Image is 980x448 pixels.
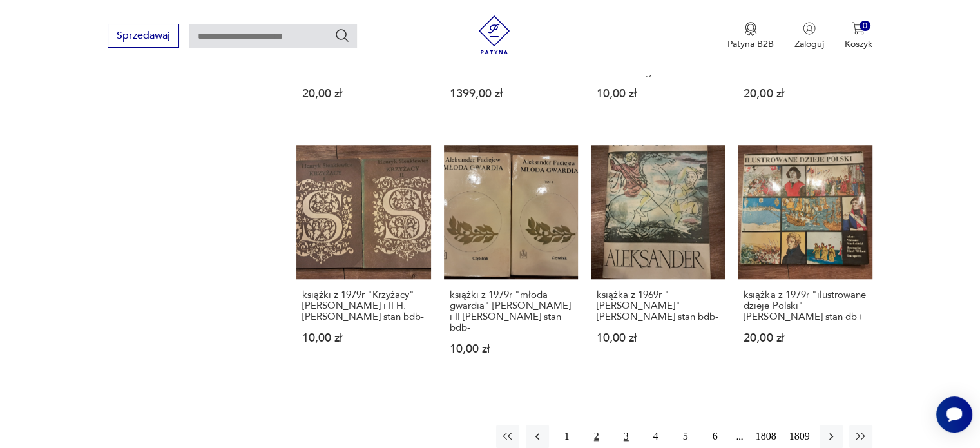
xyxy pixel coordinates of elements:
button: 3 [615,425,638,448]
button: Sprzedawaj [108,24,179,48]
button: 5 [674,425,697,448]
p: 20,00 zł [302,88,425,99]
a: książka z 1979r "ilustrowane dzieje Polski" M.Siuchniński stan db+książka z 1979r "ilustrowane dz... [738,145,872,380]
p: 10,00 zł [450,344,572,355]
img: Patyna - sklep z meblami i dekoracjami vintage [475,15,514,54]
h3: książka z 1979r "kocham pana, panie Sułku" J. Janczarskiego stan db+ [597,45,719,78]
iframe: Smartsupp widget button [936,396,972,433]
h3: Kinkiet, G. Sciolari, [GEOGRAPHIC_DATA], lata 70. [450,45,572,78]
a: Sprzedawaj [108,32,179,41]
p: 10,00 zł [597,88,719,99]
a: Ikona medaluPatyna B2B [727,22,774,50]
button: 2 [585,425,608,448]
img: Ikona koszyka [852,22,865,35]
p: 10,00 zł [597,333,719,344]
h3: książka z 1979r "ilustrowane dzieje Polski" [PERSON_NAME] stan db+ [744,289,866,322]
img: Ikona medalu [744,22,757,36]
h3: książki z 1979r "Krzyżacy" [PERSON_NAME] i II H. [PERSON_NAME] stan bdb- [302,289,425,322]
button: 1 [555,425,579,448]
img: Ikonka użytkownika [803,22,816,35]
button: 0Koszyk [845,22,872,50]
a: książka z 1969r "Aleksander" Karola Bunsch stan bdb-książka z 1969r "[PERSON_NAME]" [PERSON_NAME]... [591,145,725,380]
button: 1808 [753,425,780,448]
h3: książka z 1967r "dziennik duszy" [PERSON_NAME] stan db+ [744,45,866,78]
p: Koszyk [845,38,872,50]
a: książki z 1979r "młoda gwardia" tom I i II A. Fadiejew stan bdb-książki z 1979r "młoda gwardia" [... [444,145,578,380]
button: Patyna B2B [727,22,774,50]
button: Szukaj [334,28,350,43]
div: 0 [860,21,870,32]
button: 1809 [786,425,813,448]
a: książki z 1979r "Krzyżacy" tom I i II H. Sienkiewicza stan bdb-książki z 1979r "Krzyżacy" [PERSON... [296,145,430,380]
button: 4 [644,425,668,448]
h3: książki z 1979r "młoda gwardia" [PERSON_NAME] i II [PERSON_NAME] stan bdb- [450,289,572,333]
p: 1399,00 zł [450,88,572,99]
button: 6 [704,425,727,448]
h3: książka z 1969r "[PERSON_NAME]" [PERSON_NAME] stan bdb- [597,289,719,322]
p: 20,00 zł [744,333,866,344]
p: Zaloguj [794,38,824,50]
button: Zaloguj [794,22,824,50]
h3: książka z 1972r "koń i 2 kozy" R.K.Narayana stan db+ [302,45,425,78]
p: 10,00 zł [302,333,425,344]
p: Patyna B2B [727,38,774,50]
p: 20,00 zł [744,88,866,99]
